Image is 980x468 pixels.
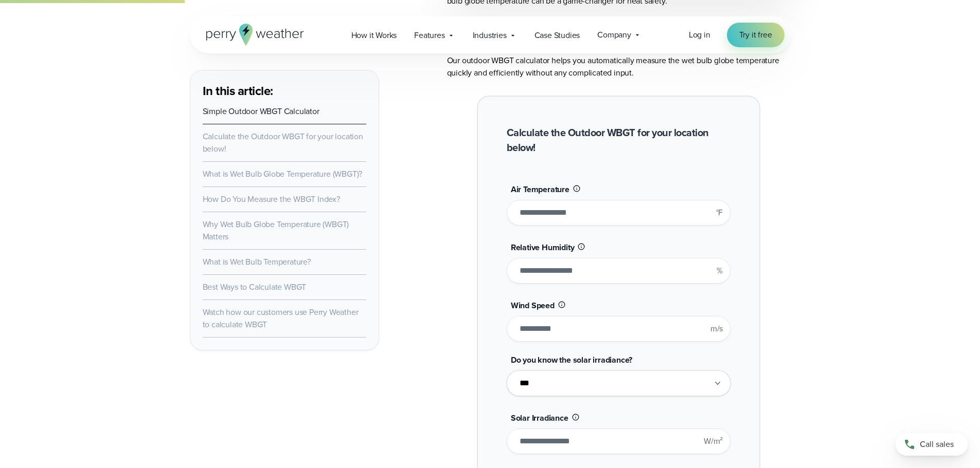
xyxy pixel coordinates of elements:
a: Why Wet Bulb Globe Temperature (WBGT) Matters [203,218,349,242]
h3: In this article: [203,83,366,99]
a: Case Studies [526,25,589,46]
h2: Calculate the Outdoor WBGT for your location below! [507,125,730,155]
a: Simple Outdoor WBGT Calculator [203,105,319,117]
a: Try it free [727,23,785,47]
a: Watch how our customers use Perry Weather to calculate WBGT [203,306,359,330]
span: Solar Irradiance [511,412,568,424]
span: Industries [473,29,507,42]
span: Air Temperature [511,183,569,195]
a: Call sales [896,433,968,456]
a: How it Works [343,25,406,46]
span: Case Studies [534,29,580,42]
a: Best Ways to Calculate WBGT [203,281,307,293]
a: Log in [689,29,710,41]
span: Try it free [739,29,772,41]
a: What is Wet Bulb Temperature? [203,256,311,268]
span: Call sales [920,438,954,451]
a: How Do You Measure the WBGT Index? [203,193,340,205]
p: Our outdoor WBGT calculator helps you automatically measure the wet bulb globe temperature quickl... [447,54,791,79]
span: Do you know the solar irradiance? [511,354,632,366]
span: How it Works [351,29,397,42]
span: Features [414,29,444,42]
span: Log in [689,29,710,41]
span: Company [597,29,631,41]
span: Wind Speed [511,299,555,311]
a: Calculate the Outdoor WBGT for your location below! [203,130,363,155]
span: Relative Humidity [511,241,575,253]
a: What is Wet Bulb Globe Temperature (WBGT)? [203,168,363,180]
